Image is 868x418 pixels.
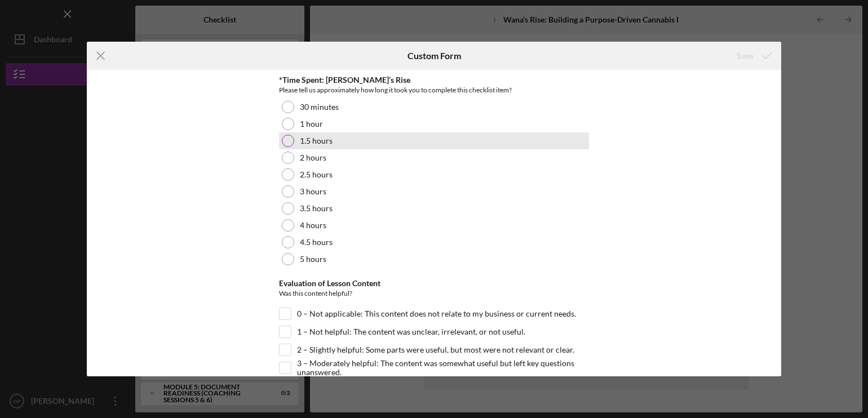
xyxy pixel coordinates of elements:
div: Save [737,45,753,67]
label: 3 – Moderately helpful: The content was somewhat useful but left key questions unanswered. [297,362,589,373]
div: *Time Spent: [PERSON_NAME]’s Rise [279,75,589,85]
label: 1 – Not helpful: The content was unclear, irrelevant, or not useful. [297,326,525,337]
label: 4 hours [300,221,326,230]
label: 2 – Slightly helpful: Some parts were useful, but most were not relevant or clear. [297,344,574,355]
label: 2 hours [300,153,326,162]
label: 3 hours [300,187,326,196]
label: 1 hour [300,119,323,128]
h6: Custom Form [408,51,461,61]
label: 0 – Not applicable: This content does not relate to my business or current needs. [297,308,576,319]
label: 30 minutes [300,103,339,112]
div: Was this content helpful? [279,288,589,302]
label: 3.5 hours [300,204,333,213]
label: 4.5 hours [300,238,333,247]
div: Evaluation of Lesson Content [279,279,589,288]
label: 1.5 hours [300,136,333,145]
div: Please tell us approximately how long it took you to complete this checklist item? [279,85,589,96]
button: Save [725,45,781,67]
label: 5 hours [300,255,326,264]
label: 2.5 hours [300,170,333,179]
